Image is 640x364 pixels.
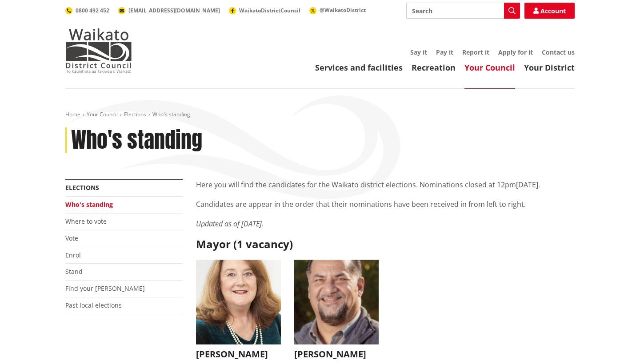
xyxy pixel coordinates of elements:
[196,199,575,210] p: Candidates are appear in the order that their nominations have been received in from left to right.
[65,251,81,259] a: Enrol
[65,284,145,293] a: Find your [PERSON_NAME]
[196,260,281,364] button: [PERSON_NAME]
[524,3,575,19] a: Account
[65,183,99,192] a: Elections
[294,349,379,360] h3: [PERSON_NAME]
[524,62,575,73] a: Your District
[315,62,403,73] a: Services and facilities
[65,217,107,226] a: Where to vote
[406,3,520,19] input: Search input
[65,111,575,119] nav: breadcrumb
[65,301,122,309] a: Past local elections
[65,200,113,209] a: Who's standing
[498,48,533,56] a: Apply for it
[128,7,220,14] span: [EMAIL_ADDRESS][DOMAIN_NAME]
[410,48,427,56] a: Say it
[196,260,281,344] img: WO-M__CHURCH_J__UwGuY
[462,48,489,56] a: Report it
[65,111,80,118] a: Home
[229,7,300,14] a: WaikatoDistrictCouncil
[320,6,366,14] span: @WaikatoDistrict
[239,7,300,14] span: WaikatoDistrictCouncil
[76,7,109,14] span: 0800 492 452
[542,48,575,56] a: Contact us
[124,111,146,118] a: Elections
[196,219,264,229] em: Updated as of [DATE].
[436,48,453,56] a: Pay it
[294,260,379,364] button: [PERSON_NAME]
[118,7,220,14] a: [EMAIL_ADDRESS][DOMAIN_NAME]
[65,267,83,276] a: Stand
[196,237,293,251] strong: Mayor (1 vacancy)
[65,28,132,73] img: Waikato District Council - Te Kaunihera aa Takiwaa o Waikato
[71,127,202,153] h1: Who's standing
[309,6,366,14] a: @WaikatoDistrict
[87,111,118,118] a: Your Council
[294,260,379,344] img: WO-M__BECH_A__EWN4j
[152,111,190,118] span: Who's standing
[196,179,575,190] p: Here you will find the candidates for the Waikato district elections. Nominations closed at 12pm[...
[65,7,109,14] a: 0800 492 452
[412,62,456,73] a: Recreation
[196,349,281,360] h3: [PERSON_NAME]
[65,234,78,242] a: Vote
[464,62,515,73] a: Your Council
